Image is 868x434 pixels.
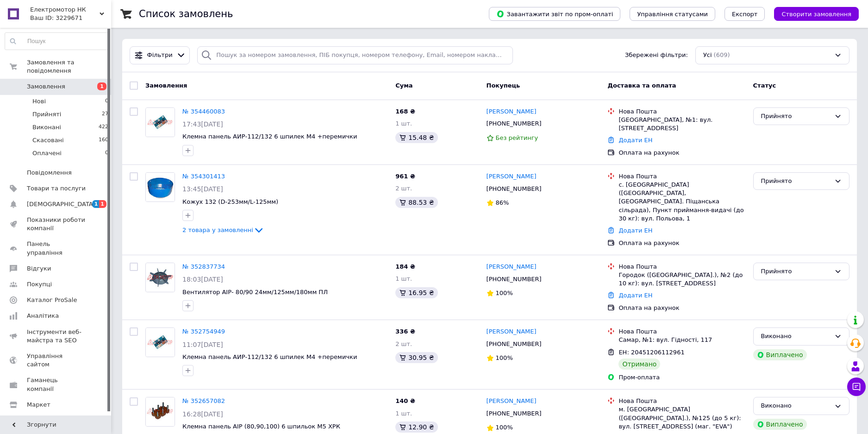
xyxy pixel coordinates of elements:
[182,423,340,430] span: Клемна панель АІР (80,90,100) 6 шпильок М5 ХРК
[182,226,253,233] span: 2 товара у замовленні
[147,51,173,60] span: Фільтри
[27,352,86,369] span: Управління сайтом
[139,8,233,19] h1: Список замовлень
[618,327,745,336] div: Нова Пошта
[496,199,509,206] span: 86%
[637,11,708,18] span: Управління статусами
[761,332,831,341] div: Виконано
[607,82,676,89] span: Доставка та оплата
[30,6,100,14] span: Електромотор НК
[487,327,537,336] a: [PERSON_NAME]
[761,267,831,277] div: Прийнято
[732,11,758,18] span: Експорт
[146,108,175,137] img: Фото товару
[197,46,513,64] input: Пошук за номером замовлення, ПІБ покупця, номером телефону, Email, номером накладної
[145,263,175,292] a: Фото товару
[395,108,415,115] span: 168 ₴
[27,169,72,177] span: Повідомлення
[99,136,108,145] span: 160
[145,82,187,89] span: Замовлення
[753,349,807,360] div: Виплачено
[32,149,62,157] span: Оплачені
[496,354,513,361] span: 100%
[27,264,51,273] span: Відгуки
[618,172,745,181] div: Нова Пошта
[496,134,538,141] span: Без рейтингу
[27,58,111,75] span: Замовлення та повідомлення
[105,149,108,157] span: 0
[487,82,520,89] span: Покупець
[30,14,111,22] div: Ваш ID: 3229671
[182,397,225,404] a: № 352657082
[847,377,866,396] button: Чат з покупцем
[487,172,537,181] a: [PERSON_NAME]
[182,276,223,283] span: 18:03[DATE]
[395,397,415,404] span: 140 ₴
[146,328,175,357] img: Фото товару
[618,271,745,288] div: Городок ([GEOGRAPHIC_DATA].), №2 (до 10 кг): вул. [STREET_ADDRESS]
[395,275,412,282] span: 1 шт.
[395,120,412,127] span: 1 шт.
[145,397,175,427] a: Фото товару
[182,341,223,348] span: 11:07[DATE]
[395,132,437,143] div: 15.48 ₴
[27,240,86,257] span: Панель управління
[27,216,86,233] span: Показники роботи компанії
[618,359,660,370] div: Отримано
[487,397,537,406] a: [PERSON_NAME]
[395,410,412,417] span: 1 шт.
[182,173,225,180] a: № 354301413
[182,198,278,205] a: Кожух 132 (D-253мм/L-125мм)
[182,263,225,270] a: № 352837734
[774,7,859,21] button: Створити замовлення
[496,289,513,296] span: 100%
[489,7,620,21] button: Завантажити звіт по пром-оплаті
[27,328,86,345] span: Інструменти веб-майстра та SEO
[182,353,357,360] span: Клемна панель АИР-112/132 6 шпилек М4 +перемички
[618,137,652,144] a: Додати ЕН
[32,136,64,145] span: Скасовані
[27,200,95,208] span: [DEMOGRAPHIC_DATA]
[395,328,415,335] span: 336 ₴
[630,7,715,21] button: Управління статусами
[761,112,831,121] div: Прийнято
[618,181,745,223] div: с. [GEOGRAPHIC_DATA] ([GEOGRAPHIC_DATA], [GEOGRAPHIC_DATA]. Піщанська сільрада), Пункт приймання-...
[761,176,831,186] div: Прийнято
[5,33,109,50] input: Пошук
[182,328,225,335] a: № 352754949
[625,51,688,60] span: Збережені фільтри:
[182,289,328,296] a: Вентилятор АІР- 80/90 24мм/125мм/180мм ПЛ
[27,280,52,289] span: Покупці
[395,352,437,363] div: 30.95 ₴
[145,172,175,202] a: Фото товару
[27,296,77,304] span: Каталог ProSale
[395,287,437,298] div: 16.95 ₴
[753,82,776,89] span: Статус
[618,405,745,431] div: м. [GEOGRAPHIC_DATA] ([GEOGRAPHIC_DATA].), №125 (до 5 кг): вул. [STREET_ADDRESS] (маг. "EVA")
[146,173,175,201] img: Фото товару
[618,373,745,382] div: Пром-оплата
[395,340,412,347] span: 2 шт.
[182,133,357,140] a: Клемна панель АИР-112/132 6 шпилек М4 +перемички
[146,263,174,292] img: Фото товару
[182,108,225,115] a: № 354460083
[487,107,537,116] a: [PERSON_NAME]
[27,376,86,393] span: Гаманець компанії
[27,401,50,409] span: Маркет
[618,227,652,234] a: Додати ЕН
[487,263,537,271] a: [PERSON_NAME]
[618,149,745,157] div: Оплата на рахунок
[32,123,61,132] span: Виконані
[99,200,106,208] span: 1
[182,185,223,193] span: 13:45[DATE]
[395,173,415,180] span: 961 ₴
[753,419,807,430] div: Виплачено
[618,107,745,116] div: Нова Пошта
[618,263,745,271] div: Нова Пошта
[145,107,175,137] a: Фото товару
[395,263,415,270] span: 184 ₴
[92,200,100,208] span: 1
[618,349,684,356] span: ЕН: 20451206112961
[145,327,175,357] a: Фото товару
